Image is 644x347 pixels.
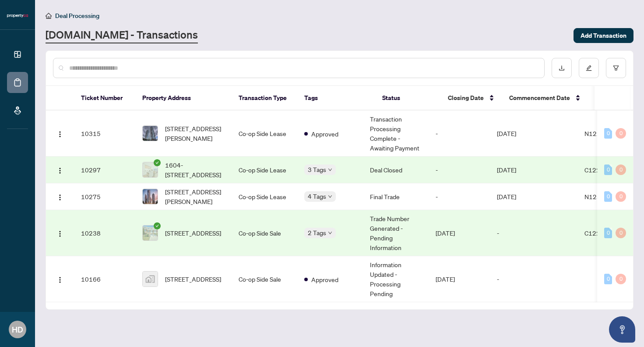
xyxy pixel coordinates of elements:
[584,166,620,174] span: C12295263
[311,129,338,139] span: Approved
[363,210,429,256] td: Trade Number Generated - Pending Information
[363,111,429,157] td: Transaction Processing Complete - Awaiting Payment
[135,86,232,111] th: Property Address
[12,323,23,336] span: HD
[584,129,620,137] span: N12279396
[53,190,67,204] button: Logo
[581,29,626,43] span: Add Transaction
[232,111,297,157] td: Co-op Side Lease
[143,162,158,177] img: thumbnail-img
[297,86,375,111] th: Tags
[363,256,429,302] td: Information Updated - Processing Pending
[429,210,490,256] td: [DATE]
[46,28,198,43] a: [DOMAIN_NAME] - Transactions
[74,183,135,210] td: 10275
[559,65,565,71] span: download
[165,274,221,284] span: [STREET_ADDRESS]
[46,13,52,19] span: home
[429,183,490,210] td: -
[328,194,332,199] span: down
[232,183,297,210] td: Co-op Side Lease
[590,86,642,111] th: MLS #
[490,183,577,210] td: [DATE]
[490,157,577,183] td: [DATE]
[55,12,99,20] span: Deal Processing
[143,189,158,204] img: thumbnail-img
[74,111,135,157] td: 10315
[606,58,626,78] button: filter
[143,272,158,286] img: thumbnail-img
[56,230,63,237] img: Logo
[143,225,158,240] img: thumbnail-img
[53,163,67,177] button: Logo
[509,93,570,103] span: Commencement Date
[616,128,626,139] div: 0
[490,111,577,157] td: [DATE]
[490,210,577,256] td: -
[53,272,67,286] button: Logo
[7,13,28,18] img: logo
[53,226,67,240] button: Logo
[154,222,161,229] span: check-circle
[375,86,441,111] th: Status
[143,126,158,141] img: thumbnail-img
[429,157,490,183] td: -
[232,86,297,111] th: Transaction Type
[74,256,135,302] td: 10166
[56,131,63,138] img: Logo
[363,183,429,210] td: Final Trade
[616,274,626,284] div: 0
[232,210,297,256] td: Co-op Side Sale
[74,157,135,183] td: 10297
[165,160,225,179] span: 1604-[STREET_ADDRESS]
[56,167,63,174] img: Logo
[604,274,612,284] div: 0
[604,128,612,139] div: 0
[490,256,577,302] td: -
[328,231,332,235] span: down
[74,210,135,256] td: 10238
[448,93,484,103] span: Closing Date
[616,228,626,238] div: 0
[574,28,633,43] button: Add Transaction
[584,229,620,237] span: C12289017
[154,159,161,166] span: check-circle
[552,58,572,78] button: download
[232,157,297,183] td: Co-op Side Lease
[604,191,612,202] div: 0
[502,86,590,111] th: Commencement Date
[613,65,619,71] span: filter
[429,111,490,157] td: -
[308,165,326,175] span: 3 Tags
[74,86,135,111] th: Ticket Number
[56,194,63,201] img: Logo
[429,256,490,302] td: [DATE]
[441,86,502,111] th: Closing Date
[584,193,620,200] span: N12335346
[53,126,67,140] button: Logo
[604,228,612,238] div: 0
[232,256,297,302] td: Co-op Side Sale
[308,191,326,201] span: 4 Tags
[165,187,225,206] span: [STREET_ADDRESS][PERSON_NAME]
[56,276,63,283] img: Logo
[579,58,599,78] button: edit
[363,157,429,183] td: Deal Closed
[165,228,221,238] span: [STREET_ADDRESS]
[609,316,635,343] button: Open asap
[308,228,326,238] span: 2 Tags
[165,124,225,143] span: [STREET_ADDRESS][PERSON_NAME]
[604,165,612,175] div: 0
[616,191,626,202] div: 0
[616,165,626,175] div: 0
[328,168,332,172] span: down
[586,65,592,71] span: edit
[311,275,338,284] span: Approved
